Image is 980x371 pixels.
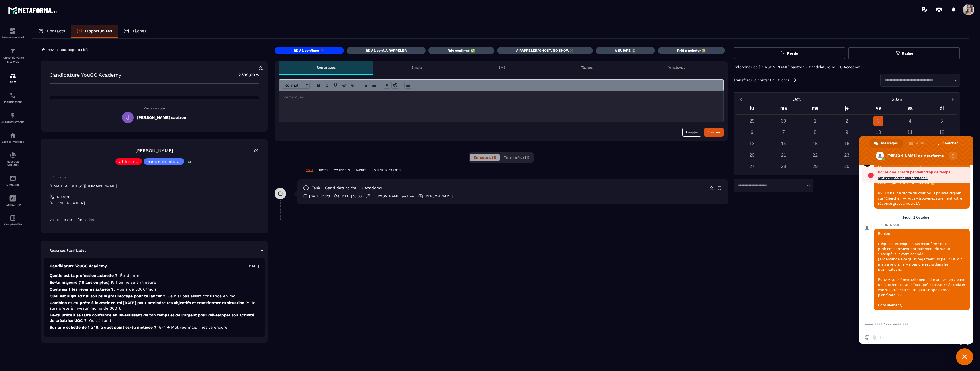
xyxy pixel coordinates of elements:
p: Emails [411,65,422,70]
div: 5 [937,116,947,126]
div: 3 [873,116,883,126]
p: JOURNAUX D'APPELS [372,168,401,172]
p: COURRIELS [334,168,350,172]
p: E-mail [58,175,68,179]
input: Search for option [736,183,805,188]
div: ve [863,104,894,114]
p: Comptabilité [1,223,24,226]
button: Previous month [736,96,747,103]
span: Hors-ligne. Inactif pendant trop de temps. [878,169,968,175]
p: [DATE] 18:00 [341,194,362,198]
button: Gagné [848,47,960,59]
p: Tâches [132,28,147,34]
div: 1 [810,116,820,126]
span: : 5-7 → Motivée mais j’hésite encore [156,325,227,329]
a: schedulerschedulerPlanificateur [1,88,24,108]
p: Candidature YouGC Academy [50,72,121,78]
p: Es-tu prête à te faire confiance en investissant de ton temps et de l'argent pour développer ton ... [50,312,259,323]
p: Responsable [50,106,259,110]
p: Es-tu majeure (18 ans ou plus) ? [50,280,259,285]
p: [PERSON_NAME] [425,194,453,198]
p: [PHONE_NUMBER] [50,200,259,206]
p: E-mailing [1,183,24,186]
p: Voir toutes les informations [50,217,259,222]
p: A RAPPELER/GHOST/NO SHOW✖️ [516,48,574,53]
h5: [PERSON_NAME] sautron [137,115,186,120]
p: vsl inscrits [118,159,139,163]
div: 30 [842,161,852,171]
p: +4 [186,159,193,165]
img: automations [9,132,16,139]
button: En cours (1) [470,154,500,161]
div: 29 [747,116,757,126]
p: task - Candidature YouGC Academy [312,185,382,191]
p: RDV à conf. A RAPPELER [366,48,407,53]
p: Réponses Planificateur [50,248,88,253]
div: 11 [905,127,915,137]
div: 28 [779,161,789,171]
div: 23 [842,150,852,160]
img: formation [9,47,16,54]
div: Envoyer [707,129,720,135]
div: 30 [779,116,789,126]
p: Contacts [47,28,65,34]
div: Messages [869,139,903,148]
div: Search for option [880,74,960,87]
p: Calendrier de [PERSON_NAME] sautron - Candidature YouGC Academy [734,65,960,69]
p: Automatisations [1,120,24,123]
div: Jeudi, 2 Octobre [903,216,929,219]
p: Espace membre [1,140,24,143]
p: Réseaux Sociaux [1,160,24,166]
a: Assistant IA [1,190,24,210]
p: NOTES [319,168,328,172]
p: Quel est aujourd’hui ton plus gros blocage pour te lancer ? [50,293,259,299]
p: Tâches [581,65,593,70]
button: Perdu [734,47,846,59]
span: Merci pour ton message ! Notre équipe est actuellement hors ligne (disponible du lundi au vendred... [878,165,962,206]
p: Planificateur [1,100,24,103]
p: Quels sont tes revenus actuels ? [50,287,259,292]
div: 15 [810,139,820,149]
p: Candidature YouGC Academy [50,263,107,269]
div: 9 [842,127,852,137]
button: Annuler [682,128,701,137]
p: Prêt à acheter 🎰 [677,48,706,53]
input: Search for option [883,77,952,83]
div: je [831,104,863,114]
div: Calendar wrapper [736,104,957,171]
span: Insérer un emoji [865,335,869,340]
p: Remarques [317,65,336,70]
p: [EMAIL_ADDRESS][DOMAIN_NAME] [50,183,259,189]
div: 12 [937,127,947,137]
p: WhatsApp [668,65,686,70]
span: : Non, je suis mineure [113,280,156,285]
span: : Étudiante [117,273,139,278]
div: 29 [810,161,820,171]
a: formationformationTunnel de vente Site web [1,43,24,68]
a: Contacts [32,25,71,38]
img: scheduler [9,92,16,99]
img: social-network [9,152,16,159]
a: social-networksocial-networkRéseaux Sociaux [1,148,24,171]
div: 20 [747,150,757,160]
p: Quelle est ta profession actuelle ? [50,273,259,278]
span: : Je n’ai pas assez confiance en moi [166,294,236,298]
div: lu [736,104,768,114]
span: Me reconnecter maintenant ? [878,175,968,181]
p: Numéro [57,194,70,199]
div: 16 [842,139,852,149]
p: Sur une échelle de 1 à 10, à quel point es-tu motivée ? [50,325,259,330]
span: : Oui, à fond ! [87,318,114,323]
div: Calendar days [736,116,957,171]
div: Search for option [734,179,813,192]
a: Opportunités [71,25,118,38]
span: Messages [881,139,898,148]
span: : Moins de 500€/mois [114,287,156,291]
img: formation [9,28,16,34]
div: ma [768,104,799,114]
div: 6 [747,127,757,137]
span: Terminés (11) [504,155,529,160]
img: accountant [9,215,16,221]
span: Gagné [902,51,913,55]
p: [DATE] [248,264,259,268]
